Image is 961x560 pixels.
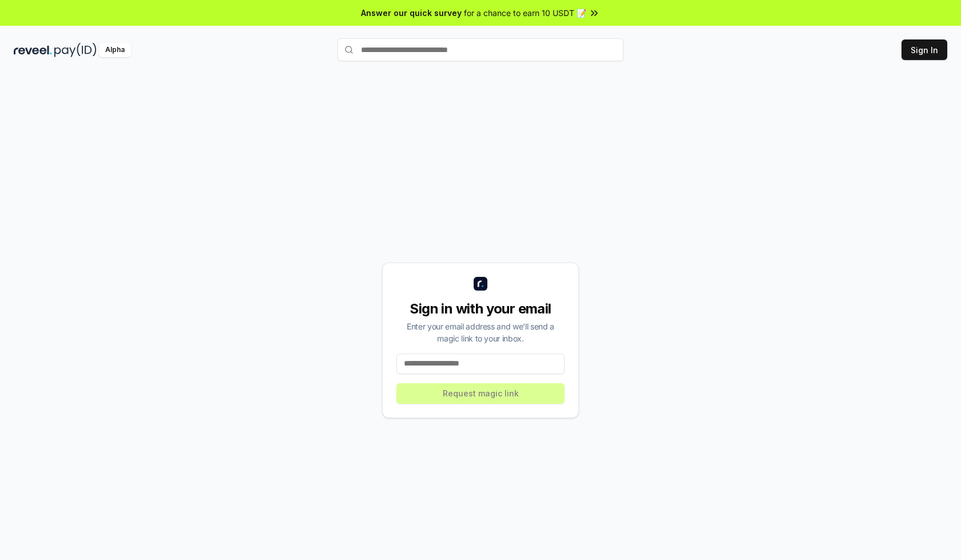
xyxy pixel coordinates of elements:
[474,277,487,291] img: logo_small
[902,39,947,60] button: Sign In
[464,7,586,19] span: for a chance to earn 10 USDT 📝
[396,300,565,318] div: Sign in with your email
[14,43,52,57] img: reveel_dark
[396,320,565,344] div: Enter your email address and we’ll send a magic link to your inbox.
[99,43,131,57] div: Alpha
[54,43,97,57] img: pay_id
[361,7,462,19] span: Answer our quick survey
